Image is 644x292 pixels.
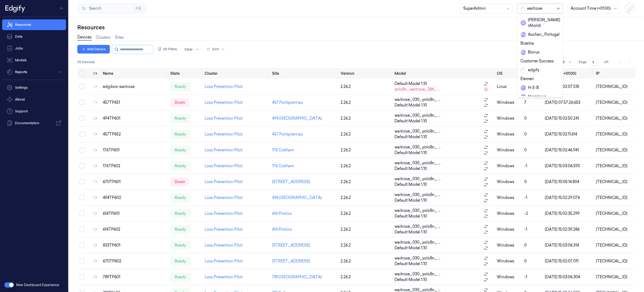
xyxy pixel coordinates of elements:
a: Documentation [2,118,66,129]
p: windows [497,163,520,169]
button: All Filters [155,45,179,54]
div: [DATE] 07:57:26.653 [545,100,592,105]
div: [TECHNICAL_ID] [596,179,633,185]
a: Sites [115,35,124,40]
button: Select row [79,211,85,216]
div: ready [170,241,190,250]
div: 2.26.2 [341,100,390,105]
div: [DATE] 15:02:29.074 [545,195,592,201]
span: waitrose_030_yolo8n_ ... [395,176,441,182]
p: windows [497,179,520,185]
div: 0 [524,147,541,153]
span: Default Model 1.10 [395,150,427,156]
div: [TECHNICAL_ID] [596,258,633,264]
button: Search⌘K [77,4,146,13]
a: Loss Prevention Pilot [205,163,243,168]
div: 2.26.2 [341,227,390,232]
div: Resources [77,24,635,31]
div: 457TP652 [103,131,166,137]
div: 2.26.2 [341,179,390,185]
div: 2.26.2 [341,163,390,169]
button: Toggle Navigation [57,4,66,13]
button: Select row [79,84,85,89]
div: [DATE] 15:02:07.518 [545,84,592,90]
span: waitrose_030_yolo8n_ ... [395,224,441,229]
th: Name [101,68,168,79]
div: [DATE] 15:02:50.241 [545,116,592,121]
div: down [170,98,189,107]
th: Cluster [202,68,270,79]
span: waitrose_030_yolo8n_ ... [395,113,441,118]
span: Default Model 1.10 [395,277,427,283]
div: 7 [524,100,541,105]
div: 2.26.2 [341,243,390,248]
div: [TECHNICAL_ID] [596,131,633,137]
span: Default Model 1.10 [395,198,427,203]
div: down [170,177,189,186]
span: A l [521,20,526,26]
a: Loss Prevention Pilot [205,132,243,137]
div: ready [170,114,190,123]
a: Loss Prevention Pilot [205,148,243,152]
div: [TECHNICAL_ID] [596,147,633,153]
div: [TECHNICAL_ID] [596,227,633,232]
span: Default Model 1.10 [395,182,427,187]
span: Default Model 1.10 [395,134,427,140]
span: A u [521,32,526,37]
div: ready [170,225,190,234]
a: [STREET_ADDRESS] [272,243,310,248]
div: 2.26.2 [341,211,390,216]
div: ready [170,273,190,281]
p: windows [497,243,520,248]
div: Heimkaup [521,94,547,99]
span: 93 Devices [77,60,95,65]
button: Select row [79,195,85,200]
button: Select row [79,179,85,184]
a: Models [2,55,66,66]
a: Devices [77,34,92,41]
button: Select all [79,71,85,76]
div: [DATE] 15:02:35.299 [545,211,592,216]
button: Select row [79,147,85,153]
p: windows [497,227,520,232]
div: Bonus [521,49,540,55]
span: Default Model 1.10 [395,102,427,108]
a: 457 Pontprennau [272,100,303,105]
div: [DATE] 15:03:06.314 [545,243,592,248]
span: yolo8n_waitrose_384_ ... [395,87,440,92]
div: -1 [524,274,541,280]
button: Select row [79,274,85,280]
div: [TECHNICAL_ID] [596,84,633,90]
span: waitrose_030_yolo8n_ ... [395,255,441,261]
div: ready [170,82,190,91]
a: 494 [GEOGRAPHIC_DATA] [272,116,322,121]
a: Loss Prevention Pilot [205,179,243,184]
span: Default Model 1.10 [395,81,427,87]
button: Select row [79,116,85,121]
a: 176 Cobham [272,148,294,152]
span: waitrose_030_yolo8n_ ... [395,160,441,166]
div: 2.26.2 [341,195,390,201]
p: windows [497,211,520,216]
div: [TECHNICAL_ID] [596,243,633,248]
div: -1 [524,163,541,169]
a: Jobs [2,43,66,54]
span: Default Model 1.10 [395,229,427,235]
a: Support [2,106,66,117]
button: Select row [79,227,85,232]
div: [DATE] 15:03:06.593 [545,163,592,169]
div: -2 [524,211,541,216]
div: ready [170,162,190,170]
div: 2.26.2 [341,274,390,280]
button: Select row [79,258,85,264]
div: Elemen [521,76,534,82]
span: Default Model 1.10 [395,245,427,251]
nav: pagination [617,58,633,66]
a: Loss Prevention Pilot [205,116,243,121]
div: 670TP602 [103,258,166,264]
div: [DATE] 15:02:39.286 [545,227,592,232]
div: [TECHNICAL_ID] [596,100,633,105]
div: 0 [524,116,541,121]
div: -1 [524,195,541,201]
span: of 1 [604,60,613,65]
